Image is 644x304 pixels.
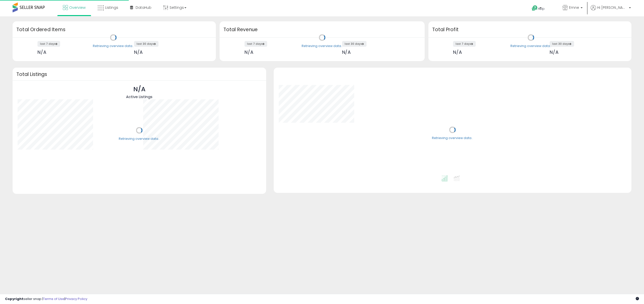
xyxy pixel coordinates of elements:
[105,5,118,10] span: Listings
[136,5,151,10] span: DataHub
[93,44,134,48] div: Retrieving overview data..
[432,136,473,141] div: Retrieving overview data..
[597,5,627,10] span: Hi [PERSON_NAME]
[538,7,545,11] span: Help
[528,1,554,16] a: Help
[510,44,551,48] div: Retrieving overview data..
[569,5,579,10] span: Emne
[532,5,538,11] i: Get Help
[302,44,343,48] div: Retrieving overview data..
[69,5,86,10] span: Overview
[591,5,631,16] a: Hi [PERSON_NAME]
[119,137,160,141] div: Retrieving overview data..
